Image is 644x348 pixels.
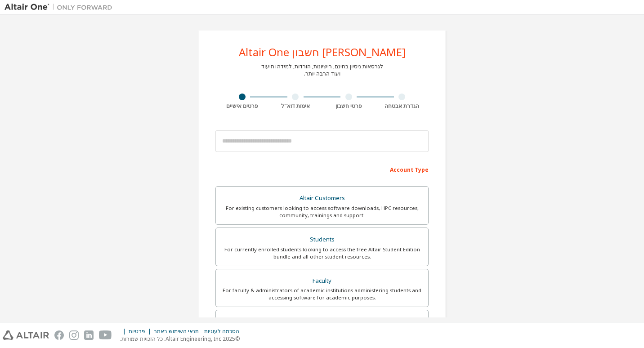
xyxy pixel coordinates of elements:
[3,330,49,340] img: altair_logo.svg
[120,328,145,335] div: פרטיות
[221,246,423,260] div: For currently enrolled students looking to access the free Altair Student Edition bundle and all ...
[145,328,199,335] div: תנאי השימוש באתר
[261,63,383,77] div: לגרסאות ניסיון בחינם, רישיונות, הורדות, למידה ותיעוד ועוד הרבה יותר.
[84,330,94,340] img: linkedin.svg
[221,205,423,219] div: For existing customers looking to access software downloads, HPC resources, community, trainings ...
[4,3,117,12] img: Altair One
[120,335,235,343] font: 2025 Altair Engineering, Inc. כל הזכויות שמורות.
[221,287,423,301] div: For faculty & administrators of academic institutions administering students and accessing softwa...
[120,335,240,343] p: ©
[215,103,269,110] div: פרטים אישיים
[54,330,64,340] img: facebook.svg
[322,103,376,110] div: פרטי חשבון
[221,275,423,287] div: Faculty
[221,233,423,246] div: Students
[221,192,423,205] div: Altair Customers
[215,162,429,176] div: Account Type
[99,330,112,340] img: youtube.svg
[199,328,239,335] div: הסכמה לעוגיות
[376,103,429,110] div: הגדרת אבטחה
[69,330,79,340] img: instagram.svg
[221,316,423,328] div: Everyone else
[269,103,322,110] div: אימות דוא"ל
[239,47,406,58] div: [PERSON_NAME] חשבון Altair One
